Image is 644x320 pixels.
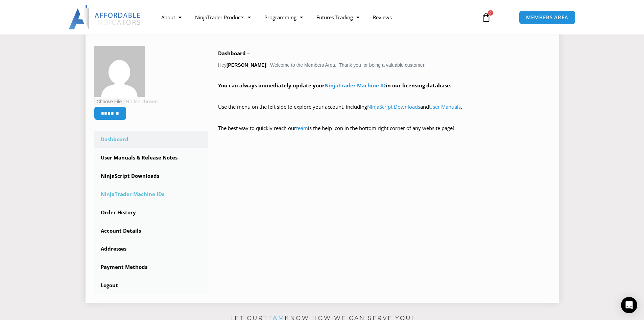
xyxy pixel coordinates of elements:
[94,131,208,294] nav: Account pages
[218,124,550,143] p: The best way to quickly reach our is the help icon in the bottom right corner of any website page!
[226,62,266,68] strong: [PERSON_NAME]
[429,103,461,110] a: User Manuals
[218,50,250,57] b: Dashboard –
[218,102,550,121] p: Use the menu on the left side to explore your account, including and .
[621,297,637,313] div: Open Intercom Messenger
[94,131,208,148] a: Dashboard
[218,82,451,89] strong: You can always immediately update your in our licensing database.
[218,49,550,143] div: Hey ! Welcome to the Members Area. Thank you for being a valuable customer!
[69,5,141,29] img: LogoAI | Affordable Indicators – NinjaTrader
[188,9,258,25] a: NinjaTrader Products
[154,9,474,25] nav: Menu
[94,204,208,221] a: Order History
[94,186,208,203] a: NinjaTrader Machine IDs
[94,46,145,97] img: 5ebd2ad3cadb59b625902614edfc7868c1b455e7c084807fd13aae7f92df3755
[94,277,208,294] a: Logout
[296,125,308,131] a: team
[526,15,568,20] span: MEMBERS AREA
[94,258,208,276] a: Payment Methods
[94,222,208,240] a: Account Details
[94,149,208,167] a: User Manuals & Release Notes
[258,9,310,25] a: Programming
[154,9,188,25] a: About
[488,10,493,16] span: 0
[94,240,208,258] a: Addresses
[471,7,501,27] a: 0
[94,167,208,185] a: NinjaScript Downloads
[367,103,420,110] a: NinjaScript Downloads
[310,9,366,25] a: Futures Trading
[325,82,386,89] a: NinjaTrader Machine ID
[519,10,575,24] a: MEMBERS AREA
[366,9,399,25] a: Reviews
